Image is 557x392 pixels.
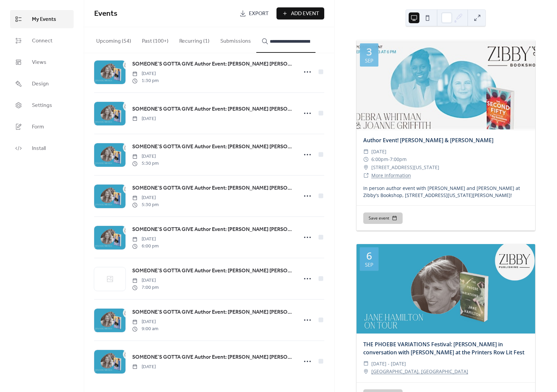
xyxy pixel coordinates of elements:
[357,340,535,356] div: THE PHOEBE VARIATIONS Festival: [PERSON_NAME] in conversation with [PERSON_NAME] at the Printers ...
[91,27,137,52] button: Upcoming (54)
[32,37,52,45] span: Connect
[363,212,403,224] button: Save event
[234,7,274,19] a: Export
[132,308,294,317] a: SOMEONE’S GOTTA GIVE Author Event: [PERSON_NAME] [PERSON_NAME] at the Caledonian Club
[388,155,390,163] span: -
[390,155,407,163] span: 7:00pm
[10,118,74,136] a: Form
[10,32,74,50] a: Connect
[371,163,439,171] span: [STREET_ADDRESS][US_STATE]
[132,184,294,192] span: SOMEONE’S GOTTA GIVE Author Event: [PERSON_NAME] [PERSON_NAME] at WOC Literary Society
[291,10,319,18] span: Add Event
[132,277,159,284] span: [DATE]
[10,53,74,71] a: Views
[174,27,215,52] button: Recurring (1)
[132,184,294,193] a: SOMEONE’S GOTTA GIVE Author Event: [PERSON_NAME] [PERSON_NAME] at WOC Literary Society
[132,77,159,84] span: 1:30 pm
[132,194,159,201] span: [DATE]
[215,27,256,52] button: Submissions
[132,284,159,291] span: 7:00 pm
[366,251,372,261] div: 6
[137,27,174,52] button: Past (100+)
[132,201,159,208] span: 5:30 pm
[363,171,369,180] div: ​
[371,148,386,156] span: [DATE]
[132,143,294,151] span: SOMEONE’S GOTTA GIVE Author Event: [PERSON_NAME] [PERSON_NAME] at WOC Literary Society
[371,367,468,376] a: [GEOGRAPHIC_DATA], [GEOGRAPHIC_DATA]
[371,172,411,179] a: More Information
[32,102,52,110] span: Settings
[363,163,369,171] div: ​
[10,75,74,93] a: Design
[132,160,159,167] span: 5:30 pm
[94,6,117,21] span: Events
[365,262,373,267] div: Sep
[132,143,294,151] a: SOMEONE’S GOTTA GIVE Author Event: [PERSON_NAME] [PERSON_NAME] at WOC Literary Society
[276,7,324,19] button: Add Event
[132,105,294,114] a: SOMEONE’S GOTTA GIVE Author Event: [PERSON_NAME] [PERSON_NAME] at the Harvard Latino Alumni Assoc...
[363,136,493,144] a: Author Event! [PERSON_NAME] & [PERSON_NAME]
[32,123,44,131] span: Form
[371,360,406,368] span: [DATE] - [DATE]
[132,318,158,325] span: [DATE]
[132,267,294,275] a: SOMEONE’S GOTTA GIVE Author Event: [PERSON_NAME] [PERSON_NAME] in conversation with the Friends &...
[132,308,294,316] span: SOMEONE’S GOTTA GIVE Author Event: [PERSON_NAME] [PERSON_NAME] at the Caledonian Club
[132,115,156,122] span: [DATE]
[132,60,294,69] a: SOMEONE’S GOTTA GIVE Author Event: [PERSON_NAME] [PERSON_NAME] on Totally Booked: Live with [PERS...
[10,139,74,157] a: Install
[249,10,269,18] span: Export
[10,96,74,114] a: Settings
[132,243,159,250] span: 6:00 pm
[363,155,369,163] div: ​
[363,367,369,376] div: ​
[32,80,49,88] span: Design
[32,145,46,153] span: Install
[357,185,535,199] div: In person author event with [PERSON_NAME] and [PERSON_NAME] at Zibby's Bookshop, [STREET_ADDRESS]...
[132,353,294,361] span: SOMEONE’S GOTTA GIVE Author Event: [PERSON_NAME] [PERSON_NAME] at Steamy Lit Bookstore in convers...
[32,15,56,24] span: My Events
[10,10,74,28] a: My Events
[371,155,388,163] span: 6:00pm
[132,353,294,362] a: SOMEONE’S GOTTA GIVE Author Event: [PERSON_NAME] [PERSON_NAME] at Steamy Lit Bookstore in convers...
[132,325,158,332] span: 9:00 am
[32,58,46,67] span: Views
[132,225,294,234] a: SOMEONE’S GOTTA GIVE Author Event: [PERSON_NAME] [PERSON_NAME] in conversation with [PERSON_NAME]...
[132,236,159,243] span: [DATE]
[132,105,294,113] span: SOMEONE’S GOTTA GIVE Author Event: [PERSON_NAME] [PERSON_NAME] at the Harvard Latino Alumni Assoc...
[366,47,372,57] div: 3
[132,363,156,370] span: [DATE]
[363,148,369,156] div: ​
[132,267,294,275] span: SOMEONE’S GOTTA GIVE Author Event: [PERSON_NAME] [PERSON_NAME] in conversation with the Friends &...
[132,70,159,77] span: [DATE]
[365,58,373,63] div: Sep
[132,226,294,234] span: SOMEONE’S GOTTA GIVE Author Event: [PERSON_NAME] [PERSON_NAME] in conversation with [PERSON_NAME]...
[132,153,159,160] span: [DATE]
[363,360,369,368] div: ​
[132,60,294,68] span: SOMEONE’S GOTTA GIVE Author Event: [PERSON_NAME] [PERSON_NAME] on Totally Booked: Live with [PERS...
